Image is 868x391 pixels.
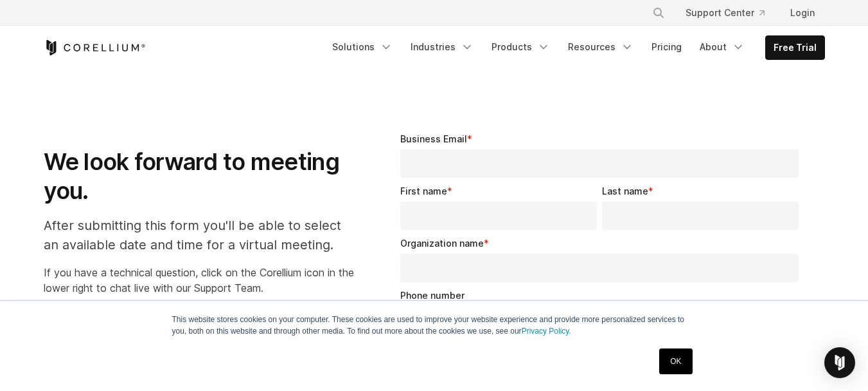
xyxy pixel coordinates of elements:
div: Navigation Menu [637,1,825,24]
p: This website stores cookies on your computer. These cookies are used to improve your website expe... [172,314,696,337]
a: About [692,35,752,59]
p: After submitting this form you'll be able to select an available date and time for a virtual meet... [44,216,354,254]
a: Products [484,35,558,59]
a: Pricing [644,35,689,59]
span: Last name [602,186,648,196]
a: OK [659,348,692,374]
span: Business Email [400,133,467,144]
a: Corellium Home [44,40,146,55]
span: Organization name [400,238,484,249]
a: Login [780,1,825,24]
p: If you have a technical question, click on the Corellium icon in the lower right to chat live wit... [44,265,354,296]
div: Navigation Menu [324,35,825,60]
a: Industries [403,35,481,59]
div: Open Intercom Messenger [824,347,855,378]
h1: We look forward to meeting you. [44,148,354,205]
span: First name [400,186,447,196]
a: Solutions [324,35,400,59]
a: Privacy Policy. [522,327,571,336]
button: Search [647,1,670,24]
span: Phone number [400,290,465,301]
a: Support Center [675,1,775,24]
a: Resources [560,35,641,59]
a: Free Trial [766,36,824,59]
